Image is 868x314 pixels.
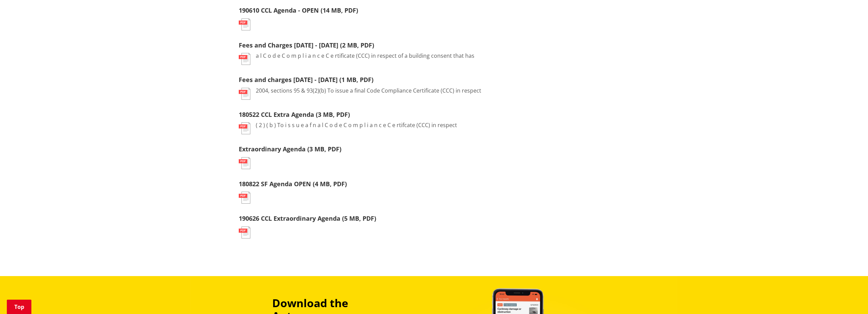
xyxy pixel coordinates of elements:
img: document-pdf.svg [239,88,250,100]
p: ( 2 ) ( b ) To i s s u e a f n a l C o d e C o m p l i a n c e C e rtifcate (CCC) in respect [256,121,457,129]
a: Fees and charges [DATE] - [DATE] (1 MB, PDF) [239,76,373,84]
img: document-pdf.svg [239,227,250,238]
a: Fees and Charges [DATE] - [DATE] (2 MB, PDF) [239,41,374,49]
img: document-pdf.svg [239,53,250,65]
img: document-pdf.svg [239,122,250,134]
p: a l C o d e C o m p l i a n c e C e rtificate (CCC) in respect of a building consent that has [256,52,474,60]
iframe: Messenger Launcher [837,285,861,310]
img: document-pdf.svg [239,157,250,169]
a: 180822 SF Agenda OPEN (4 MB, PDF) [239,180,347,188]
a: Top [7,300,31,314]
a: 180522 CCL Extra Agenda (3 MB, PDF) [239,110,350,119]
a: Extraordinary Agenda (3 MB, PDF) [239,145,341,153]
a: 190610 CCL Agenda - OPEN (14 MB, PDF) [239,6,358,14]
a: 190626 CCL Extraordinary Agenda (5 MB, PDF) [239,214,376,222]
img: document-pdf.svg [239,18,250,30]
p: 2004, sections 95 & 93(2)(b) To issue a final Code Compliance Certificate (CCC) in respect [256,86,481,95]
img: document-pdf.svg [239,192,250,204]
